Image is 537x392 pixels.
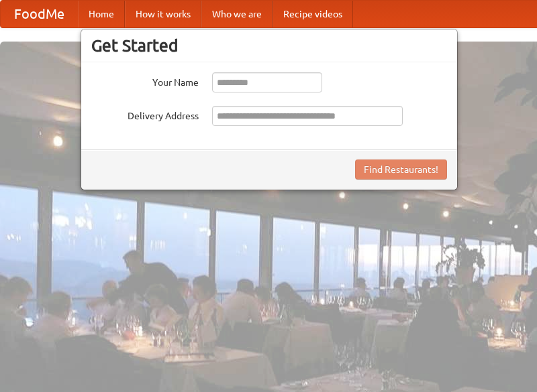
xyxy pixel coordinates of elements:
a: FoodMe [1,1,78,27]
a: Who we are [201,1,273,27]
a: Home [78,1,125,27]
h3: Get Started [91,36,447,56]
button: Find Restaurants! [355,159,447,180]
a: How it works [125,1,201,27]
label: Delivery Address [91,106,199,123]
label: Your Name [91,72,199,89]
a: Recipe videos [273,1,353,27]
